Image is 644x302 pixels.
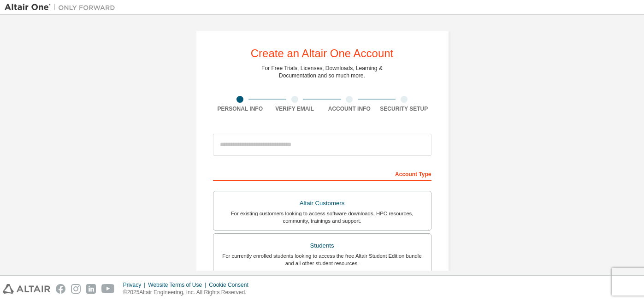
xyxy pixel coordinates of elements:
[219,210,425,225] div: For existing customers looking to access software downloads, HPC resources, community, trainings ...
[5,3,120,12] img: Altair One
[123,281,148,289] div: Privacy
[213,105,268,113] div: Personal Info
[251,48,394,59] div: Create an Altair One Account
[267,105,322,113] div: Verify Email
[86,284,96,294] img: linkedin.svg
[219,197,425,210] div: Altair Customers
[377,105,431,113] div: Security Setup
[219,239,425,252] div: Students
[3,284,50,294] img: altair_logo.svg
[261,65,383,79] div: For Free Trials, Licenses, Downloads, Learning & Documentation and so much more.
[148,281,209,289] div: Website Terms of Use
[213,166,431,181] div: Account Type
[123,289,254,296] p: © 2025 Altair Engineering, Inc. All Rights Reserved.
[322,105,377,113] div: Account Info
[71,284,81,294] img: instagram.svg
[101,284,115,294] img: youtube.svg
[209,281,254,289] div: Cookie Consent
[56,284,65,294] img: facebook.svg
[219,252,425,267] div: For currently enrolled students looking to access the free Altair Student Edition bundle and all ...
